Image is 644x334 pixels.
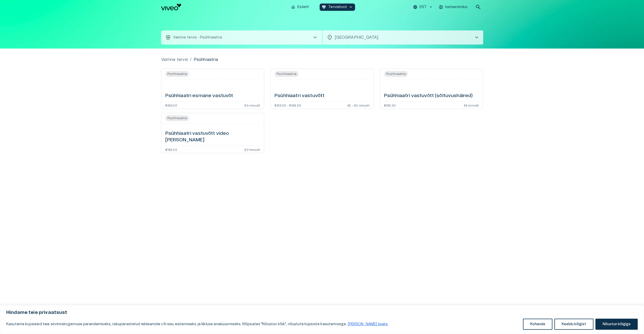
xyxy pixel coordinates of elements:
span: health_and_safety [165,34,171,40]
button: health_and_safetyVaimne tervis - Psühhiaatriachevron_right [161,30,322,45]
p: €155.00 - €165.00 [275,104,301,107]
button: homeEsileht [289,4,312,11]
h6: Psühhiaatri esmane vastuvõt [165,93,233,99]
span: ecg_heart [322,5,326,9]
span: location_on [327,34,333,40]
button: Iseteenindus [438,4,469,11]
img: Viveo logo [161,4,181,10]
span: Psühhiaatria [275,72,298,76]
p: 60 minutit [244,148,260,151]
a: Loe lisaks [348,322,388,326]
p: EST [420,5,426,10]
a: Open service booking details [380,69,483,109]
p: Iseteenindus [445,5,468,10]
p: €160.00 [165,104,177,107]
span: home [291,5,295,9]
span: keyboard_arrow_down [349,5,353,9]
p: €155.00 [384,104,396,107]
a: Navigate to homepage [161,4,287,10]
p: Kasutame küpsiseid teie sirvimiskogemuse parandamiseks, isikupärastatud reklaamide või sisu esita... [6,321,388,327]
p: 45 - 60 minutit [347,104,369,107]
button: ecg_heartTervishoidkeyboard_arrow_down [320,4,355,11]
a: Vaimne tervis [161,57,188,63]
span: chevron_right [312,34,318,40]
span: Help [26,4,33,8]
span: search [475,4,481,10]
button: Keeldu kõigist [554,319,593,330]
p: Hindame teie privaatsust [6,310,638,316]
a: Open service booking details [161,113,264,153]
p: Esileht [297,5,309,10]
h6: Psühhiaatri vastuvõtt video [PERSON_NAME] [165,130,260,144]
p: Tervishoid [328,5,347,10]
h6: Psühhiaatri vastuvõtt (sõltuvushäired) [384,93,473,99]
span: Psühhiaatria [384,72,408,76]
button: open search modal [473,2,483,12]
p: Psühhiaatria [194,57,218,63]
p: 60 minutit [244,104,260,107]
p: [GEOGRAPHIC_DATA] [335,34,466,40]
span: Psühhiaatria [165,116,189,120]
a: Open service booking details [161,69,264,109]
button: Kohanda [523,319,552,330]
button: Nõustun kõigiga [595,319,638,330]
p: €165.00 [165,148,177,151]
button: EST [412,4,434,11]
h6: Psühhiaatri vastuvõtt [275,93,324,99]
p: Vaimne tervis - Psühhiaatria [173,35,222,40]
span: Psühhiaatria [165,72,189,76]
p: 45 minutit [464,104,479,107]
p: / [190,57,192,63]
span: chevron_right [474,34,480,40]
